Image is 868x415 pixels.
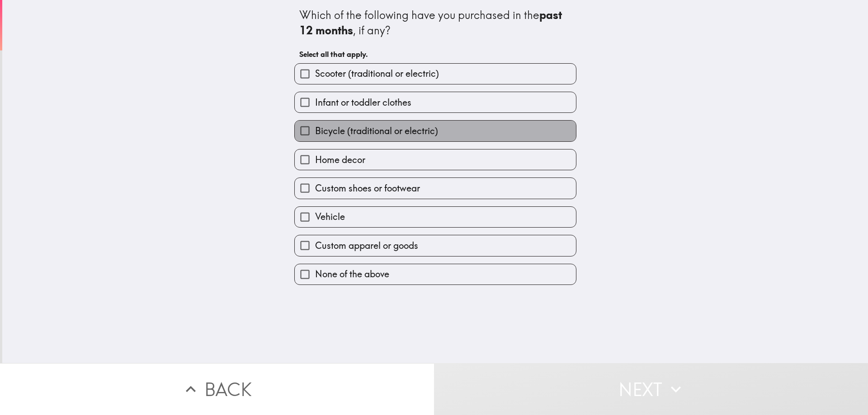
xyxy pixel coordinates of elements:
[299,8,565,37] b: past 12 months
[295,178,576,198] button: Custom shoes or footwear
[295,235,576,256] button: Custom apparel or goods
[315,125,438,137] span: Bicycle (traditional or electric)
[295,149,576,170] button: Home decor
[299,49,571,59] h6: Select all that apply.
[295,64,576,84] button: Scooter (traditional or electric)
[315,268,389,280] span: None of the above
[295,264,576,284] button: None of the above
[315,96,411,109] span: Infant or toddler clothes
[315,182,420,195] span: Custom shoes or footwear
[315,67,439,80] span: Scooter (traditional or electric)
[295,92,576,112] button: Infant or toddler clothes
[299,8,571,38] div: Which of the following have you purchased in the , if any?
[434,363,868,415] button: Next
[315,154,365,166] span: Home decor
[295,207,576,227] button: Vehicle
[315,210,345,223] span: Vehicle
[315,239,418,252] span: Custom apparel or goods
[295,121,576,141] button: Bicycle (traditional or electric)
